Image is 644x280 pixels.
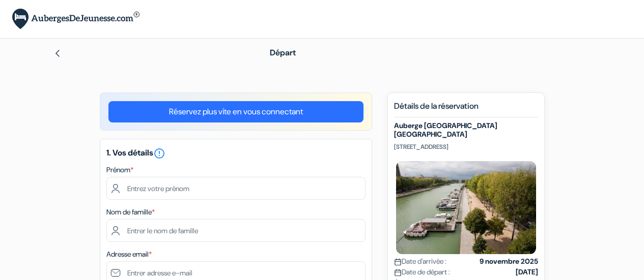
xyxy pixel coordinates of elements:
i: error_outline [153,147,165,160]
a: Réservez plus vite en vous connectant [108,101,363,122]
p: [STREET_ADDRESS] [394,143,538,151]
label: Adresse email [106,249,152,260]
input: Entrez votre prénom [106,177,366,200]
label: Prénom [106,165,133,175]
input: Entrer le nom de famille [106,219,366,242]
span: Date d'arrivée : [394,256,446,267]
label: Nom de famille [106,207,155,217]
img: left_arrow.svg [53,49,62,57]
strong: 9 novembre 2025 [480,256,538,267]
h5: Détails de la réservation [394,101,538,117]
a: error_outline [153,147,165,158]
img: calendar.svg [394,258,402,266]
h5: Auberge [GEOGRAPHIC_DATA] [GEOGRAPHIC_DATA] [394,121,538,139]
span: Date de départ : [394,267,450,277]
span: Départ [270,47,296,58]
strong: [DATE] [516,267,538,277]
img: calendar.svg [394,269,402,276]
h5: 1. Vos détails [106,147,366,160]
img: AubergesDeJeunesse.com [12,9,139,29]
